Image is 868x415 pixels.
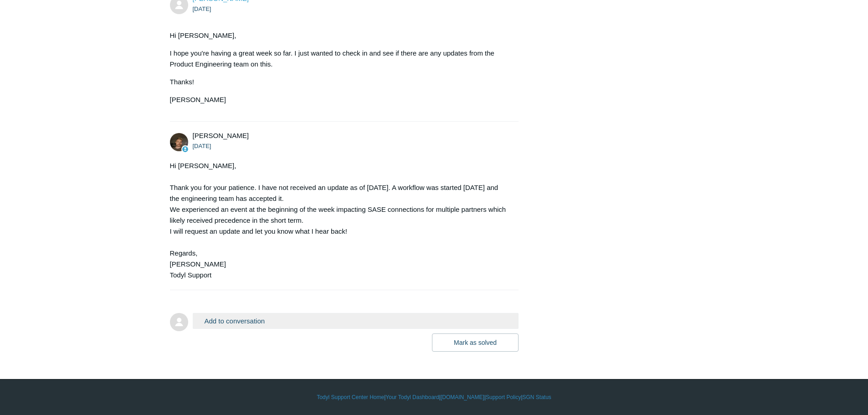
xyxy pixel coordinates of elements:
[317,393,384,401] a: Todyl Support Center Home
[193,5,211,12] time: 10/02/2025, 13:57
[523,393,551,401] a: SGN Status
[170,94,510,105] p: [PERSON_NAME]
[170,30,510,41] p: Hi [PERSON_NAME],
[441,393,484,401] a: [DOMAIN_NAME]
[193,313,519,329] button: Add to conversation
[170,393,699,401] div: | | | |
[385,393,439,401] a: Your Todyl Dashboard
[432,333,519,352] button: Mark as solved
[170,160,510,281] div: Hi [PERSON_NAME], Thank you for your patience. I have not received an update as of [DATE]. A work...
[170,48,510,70] p: I hope you're having a great week so far. I just wanted to check in and see if there are any upda...
[170,77,510,87] p: Thanks!
[486,393,521,401] a: Support Policy
[193,132,249,139] span: Andy Paull
[193,143,211,149] time: 10/02/2025, 14:12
